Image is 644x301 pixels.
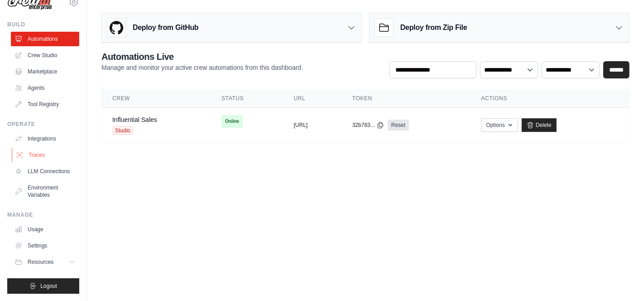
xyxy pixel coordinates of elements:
[522,118,557,132] a: Delete
[221,115,243,128] span: Online
[400,22,467,33] h3: Deploy from Zip File
[112,116,157,123] a: Influential Sales
[12,148,80,162] a: Traces
[11,32,79,46] a: Automations
[101,89,211,108] th: Crew
[352,121,384,129] button: 32b783...
[7,278,79,294] button: Logout
[11,81,79,95] a: Agents
[11,180,79,202] a: Environment Variables
[481,118,518,132] button: Options
[7,211,79,218] div: Manage
[28,258,53,266] span: Resources
[11,255,79,269] button: Resources
[11,238,79,253] a: Settings
[11,222,79,237] a: Usage
[11,48,79,63] a: Crew Studio
[283,89,341,108] th: URL
[11,97,79,112] a: Tool Registry
[107,19,125,37] img: GitHub Logo
[101,63,303,72] p: Manage and monitor your active crew automations from this dashboard.
[211,89,283,108] th: Status
[7,121,79,128] div: Operate
[101,50,303,63] h2: Automations Live
[7,21,79,28] div: Build
[40,282,57,290] span: Logout
[133,22,198,33] h3: Deploy from GitHub
[471,89,630,108] th: Actions
[11,131,79,146] a: Integrations
[112,126,133,135] span: Studio
[388,120,409,131] a: Reset
[341,89,471,108] th: Token
[11,164,79,179] a: LLM Connections
[11,64,79,79] a: Marketplace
